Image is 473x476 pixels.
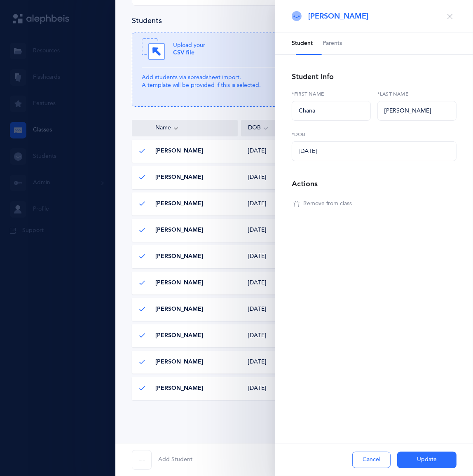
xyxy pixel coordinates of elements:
div: Actions [292,179,318,189]
b: CSV file [173,49,194,56]
span: [PERSON_NAME] [155,253,203,261]
img: Drag.svg [142,38,165,61]
p: Add students via spreadsheet import. A template will be provided if this is selected. [142,74,281,89]
div: Student Info [292,72,334,82]
span: [PERSON_NAME] [155,174,203,182]
div: [DATE] [241,253,295,261]
div: [DATE] [241,279,295,287]
span: [PERSON_NAME] [155,147,203,155]
div: DOB [248,124,287,133]
label: *First name [292,90,371,98]
span: [PERSON_NAME] [155,279,203,287]
div: [DATE] [241,385,295,393]
div: [DATE] [241,332,295,340]
div: [DATE] [241,200,295,208]
span: Remove from class [303,200,352,208]
span: [PERSON_NAME] [155,332,203,340]
p: Upload your [173,42,205,56]
button: Remove from class [292,197,354,211]
span: [PERSON_NAME] [155,385,203,393]
div: [DATE] [241,305,295,314]
span: [PERSON_NAME] [155,200,203,208]
span: [PERSON_NAME] [155,358,203,366]
div: [DATE] [241,174,295,182]
button: Cancel [352,452,391,468]
span: [PERSON_NAME] [308,11,368,21]
div: [DATE] [241,358,295,366]
div: [DATE] [241,226,295,234]
span: Parents [323,40,342,48]
span: Name [139,124,171,132]
span: Add Student [158,456,192,464]
h4: Students [132,16,162,26]
span: [PERSON_NAME] [155,305,203,314]
button: Add Student [132,450,192,470]
button: Update [397,452,457,468]
div: [DATE] [241,147,295,155]
span: [PERSON_NAME] [155,226,203,234]
label: *Last name [377,90,457,98]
